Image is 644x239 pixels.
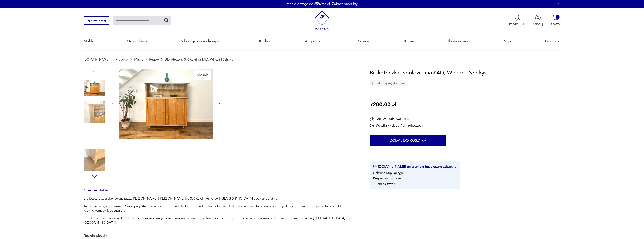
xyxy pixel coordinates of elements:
[180,33,227,50] a: Dekoracje i przechowywanie
[357,33,372,50] a: Nowości
[84,77,105,99] img: Zdjęcie produktu Biblioteczka, Spółdzielnia ŁAD, Wincze i Szlekys
[514,15,520,21] img: Ikona medalu
[370,135,446,146] button: Dodaj do koszyka
[455,166,456,168] img: Ikona strzałki w prawo
[84,101,105,123] img: Zdjęcie produktu Biblioteczka, Spółdzielnia ŁAD, Wincze i Szlekys
[370,101,396,109] p: 7200,00 zł
[509,22,525,26] p: Patyna B2B
[370,80,408,86] div: Unikat - tylko jedna sztuka!
[84,16,109,25] button: Sprzedawaj
[164,18,169,23] button: Szukaj
[373,176,401,181] li: Bezpieczna dostawa
[373,171,403,175] li: Ochrona Kupującego
[550,22,560,26] p: Koszyk
[84,216,359,225] p: Projekt ten, mimo upływu 70 lat broni się doskonale swoją ponadczasową, czystą formą. Takie podej...
[509,15,525,26] button: Patyna B2B
[313,11,331,30] img: Patyna - sklep z meblami i dekoracjami vintage
[370,123,423,128] div: Wysyłka w ciągu 7 dni roboczych
[259,33,272,50] a: Kuchnia
[84,196,359,201] p: Biblioteczka zaprojektowana przez [PERSON_NAME] i [PERSON_NAME] dla Spółdzielni Artystów i [GEOGR...
[545,33,560,50] a: Promocje
[550,15,560,26] button: 0Koszyk
[373,182,395,186] li: 14 dni na zwrot
[504,33,512,50] a: Style
[84,228,359,237] p: Znawcy tematu wiedzą jak unikatowy jest to mebel. Nigdy nie myślałbym o jego sprzedaży, gdyby nie...
[194,70,211,80] div: Klasyk
[84,204,359,213] p: Tu nie ma co się rozpisywać... Kunszt projektantów widać zarówno w całej bryle jak i w każdym det...
[105,234,109,238] img: chevron down
[84,189,359,197] h3: Opis produktu
[552,15,558,21] img: Ikona koszyka
[509,15,525,26] a: Ikona medaluPatyna B2B
[84,149,105,171] img: Zdjęcie produktu Biblioteczka, Spółdzielnia ŁAD, Wincze i Szlekys
[305,33,325,50] a: Antykwariat
[84,125,105,147] img: Zdjęcie produktu Biblioteczka, Spółdzielnia ŁAD, Wincze i Szlekys
[370,69,487,77] h1: Biblioteczka, Spółdzielnia ŁAD, Wincze i Szlekys
[373,164,456,169] button: [DOMAIN_NAME] gwarantuje bezpieczne zakupy
[149,58,159,61] a: Regały
[127,33,147,50] a: Oświetlenie
[165,58,233,61] p: Biblioteczka, Spółdzielnia ŁAD, Wincze i Szlekys
[535,15,541,21] img: Ikonka użytkownika
[556,15,560,19] div: 0
[119,69,213,139] img: Zdjęcie produktu Biblioteczka, Spółdzielnia ŁAD, Wincze i Szlekys
[84,19,109,22] a: Sprzedawaj
[373,165,377,169] img: Ikona certyfikatu
[404,33,416,50] a: Klasyki
[84,33,94,50] a: Meble
[84,234,109,238] button: Rozwiń więcej
[134,58,143,61] a: Meble
[287,2,330,6] p: Meble vintage do 25% taniej
[84,58,109,61] a: [DOMAIN_NAME]
[532,22,543,26] p: Zaloguj
[532,15,543,26] button: Zaloguj
[115,58,128,61] a: Produkty
[370,116,423,121] div: Dostawa od 400,00 PLN
[370,116,374,121] img: Ikona dostawy
[371,82,375,85] img: Ikona diamentu
[332,2,358,6] a: Zobacz produkty
[448,33,471,50] a: Ikony designu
